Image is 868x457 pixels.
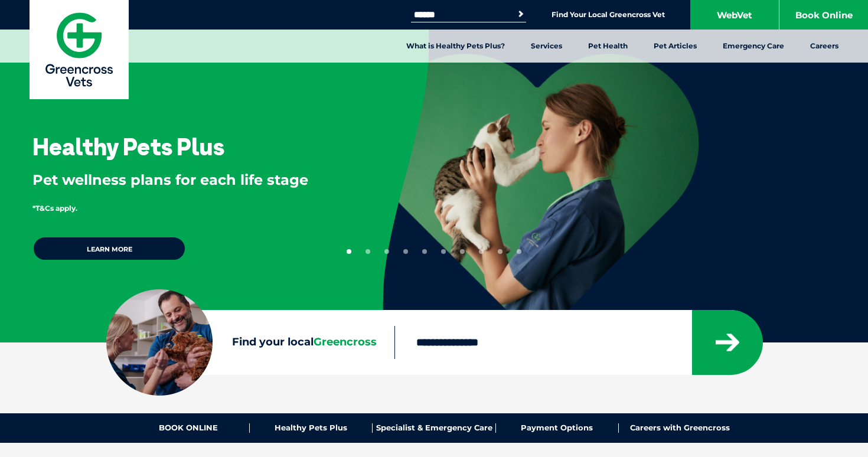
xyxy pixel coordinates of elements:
a: Find Your Local Greencross Vet [552,10,665,19]
a: Learn more [32,236,186,261]
a: BOOK ONLINE [127,423,250,433]
button: Search [515,8,527,20]
button: 5 of 10 [422,249,427,254]
button: 4 of 10 [403,249,408,254]
button: 8 of 10 [479,249,484,254]
a: Payment Options [496,423,619,433]
h3: Healthy Pets Plus [32,135,224,158]
button: 9 of 10 [498,249,502,254]
button: 10 of 10 [517,249,521,254]
a: Careers [797,30,851,63]
p: Pet wellness plans for each life stage [32,170,344,190]
button: 7 of 10 [460,249,465,254]
a: Careers with Greencross [619,423,741,433]
label: Find your local [106,334,394,351]
a: Healthy Pets Plus [250,423,373,433]
a: Services [518,30,575,63]
a: Pet Health [575,30,641,63]
span: *T&Cs apply. [32,204,77,213]
button: 6 of 10 [441,249,446,254]
span: Greencross [314,335,377,348]
a: Emergency Care [710,30,797,63]
a: Pet Articles [641,30,710,63]
button: 1 of 10 [347,249,351,254]
a: What is Healthy Pets Plus? [393,30,518,63]
button: 3 of 10 [384,249,389,254]
button: 2 of 10 [366,249,370,254]
a: Specialist & Emergency Care [373,423,495,433]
